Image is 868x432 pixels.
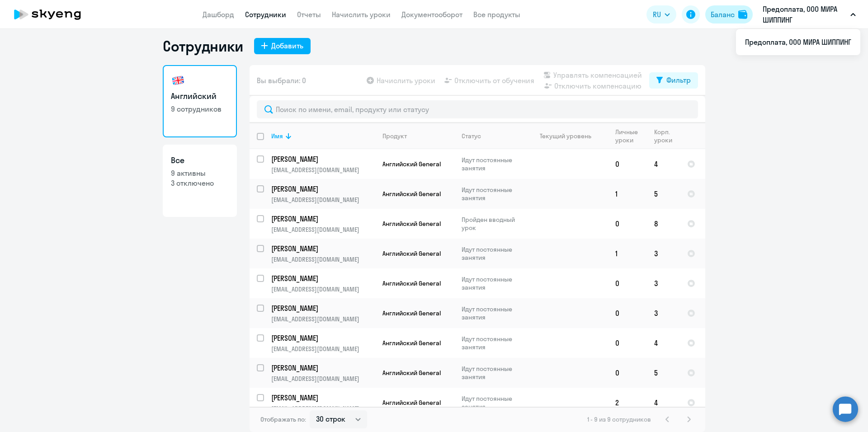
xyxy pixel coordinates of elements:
p: [EMAIL_ADDRESS][DOMAIN_NAME] [271,166,375,174]
a: [PERSON_NAME] [271,214,375,224]
a: [PERSON_NAME] [271,363,375,373]
span: Английский General [382,339,441,347]
a: [PERSON_NAME] [271,393,375,403]
button: Фильтр [649,72,698,89]
td: 0 [608,358,647,388]
ul: RU [736,29,860,55]
p: [EMAIL_ADDRESS][DOMAIN_NAME] [271,225,375,234]
a: [PERSON_NAME] [271,333,375,343]
p: [EMAIL_ADDRESS][DOMAIN_NAME] [271,196,375,204]
p: Идут постоянные занятия [462,335,524,351]
td: 0 [608,328,647,358]
p: [EMAIL_ADDRESS][DOMAIN_NAME] [271,255,375,263]
div: Корп. уроки [654,128,679,144]
p: [PERSON_NAME] [271,154,373,164]
p: [PERSON_NAME] [271,184,373,194]
a: [PERSON_NAME] [271,273,375,283]
p: Идут постоянные занятия [462,275,524,291]
p: Идут постоянные занятия [462,305,524,321]
h1: Сотрудники [163,37,243,55]
div: Баланс [711,9,735,20]
div: Статус [462,132,524,140]
td: 3 [647,298,680,328]
a: Документооборот [401,10,462,19]
p: [EMAIL_ADDRESS][DOMAIN_NAME] [271,404,375,413]
p: [EMAIL_ADDRESS][DOMAIN_NAME] [271,345,375,353]
p: [PERSON_NAME] [271,273,373,283]
td: 3 [647,268,680,298]
p: [PERSON_NAME] [271,393,373,403]
p: Предоплата, ООО МИРА ШИППИНГ [763,4,847,25]
input: Поиск по имени, email, продукту или статусу [257,100,698,118]
p: [PERSON_NAME] [271,214,373,224]
span: Английский General [382,249,441,258]
td: 5 [647,358,680,388]
p: [PERSON_NAME] [271,363,373,373]
span: RU [653,9,661,20]
td: 0 [608,298,647,328]
button: RU [646,5,676,23]
p: [EMAIL_ADDRESS][DOMAIN_NAME] [271,285,375,293]
td: 2 [608,388,647,418]
td: 0 [608,149,647,179]
span: Английский General [382,369,441,377]
p: Идут постоянные занятия [462,156,524,172]
td: 8 [647,209,680,239]
td: 0 [608,268,647,298]
a: Начислить уроки [332,10,391,19]
p: Идут постоянные занятия [462,394,524,411]
h3: Все [171,155,229,166]
div: Добавить [271,40,303,51]
div: Фильтр [666,75,691,85]
p: Пройден вводный урок [462,216,524,232]
span: Английский General [382,160,441,168]
span: Английский General [382,279,441,287]
img: balance [738,10,747,19]
td: 1 [608,239,647,268]
div: Личные уроки [615,128,646,144]
span: Вы выбрали: 0 [257,75,306,86]
div: Текущий уровень [540,132,591,140]
a: Все продукты [473,10,520,19]
td: 5 [647,179,680,209]
div: Имя [271,132,283,140]
span: 1 - 9 из 9 сотрудников [587,415,651,423]
a: [PERSON_NAME] [271,154,375,164]
td: 3 [647,239,680,268]
td: 0 [608,209,647,239]
p: 9 активны [171,168,229,178]
p: [PERSON_NAME] [271,303,373,313]
a: Дашборд [203,10,234,19]
div: Текущий уровень [531,132,608,140]
button: Предоплата, ООО МИРА ШИППИНГ [758,4,860,25]
p: 3 отключено [171,178,229,188]
a: Отчеты [297,10,321,19]
td: 4 [647,388,680,418]
div: Корп. уроки [654,128,674,144]
p: [EMAIL_ADDRESS][DOMAIN_NAME] [271,375,375,383]
div: Статус [462,132,481,140]
span: Английский General [382,399,441,407]
span: Отображать по: [260,415,306,423]
a: [PERSON_NAME] [271,244,375,254]
p: [PERSON_NAME] [271,333,373,343]
span: Английский General [382,220,441,228]
a: [PERSON_NAME] [271,184,375,194]
div: Продукт [382,132,454,140]
div: Имя [271,132,375,140]
a: Сотрудники [245,10,286,19]
p: [PERSON_NAME] [271,244,373,254]
td: 4 [647,328,680,358]
a: Английский9 сотрудников [163,65,237,137]
h3: Английский [171,90,229,102]
span: Английский General [382,190,441,198]
a: Все9 активны3 отключено [163,145,237,217]
button: Добавить [254,38,311,54]
div: Продукт [382,132,407,140]
p: Идут постоянные занятия [462,186,524,202]
button: Балансbalance [705,5,753,23]
td: 4 [647,149,680,179]
p: [EMAIL_ADDRESS][DOMAIN_NAME] [271,315,375,323]
span: Английский General [382,309,441,317]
